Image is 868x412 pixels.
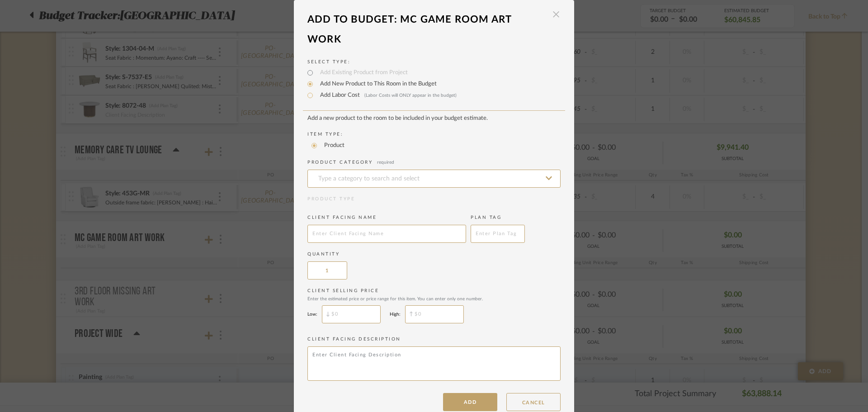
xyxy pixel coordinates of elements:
[307,214,466,221] label: Client Facing Name
[307,115,561,122] div: Add a new product to the room to be included in your budget estimate.
[471,214,525,221] label: Plan Tag
[307,131,561,138] label: Item Type:
[307,225,466,243] input: Enter Client Facing Name
[443,393,497,411] button: ADD
[547,9,565,19] button: Close
[307,312,317,317] label: Low:
[307,296,561,302] div: Enter the estimated price or price range for this item. You can enter only one number.
[506,393,561,411] button: CANCEL
[307,336,561,343] label: Client Facing Description
[307,288,561,302] label: Client Selling Price
[316,91,457,100] label: Add Labor Cost
[307,170,561,188] input: Type a category to search and select
[322,305,381,323] input: $0
[307,59,561,66] label: Select Type:
[390,312,401,317] label: High:
[364,93,457,98] span: (Labor Costs will ONLY appear in the budget)
[405,305,464,323] input: $0
[307,196,561,203] div: Product Type
[471,225,525,243] input: Enter Plan Tag
[307,251,561,258] label: Quantity
[307,159,561,166] label: Product Category
[377,160,394,165] span: required
[307,9,547,49] div: Add To Budget: MC Game Room Art Work
[320,141,344,150] label: Product
[316,80,437,89] label: Add New Product to This Room in the Budget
